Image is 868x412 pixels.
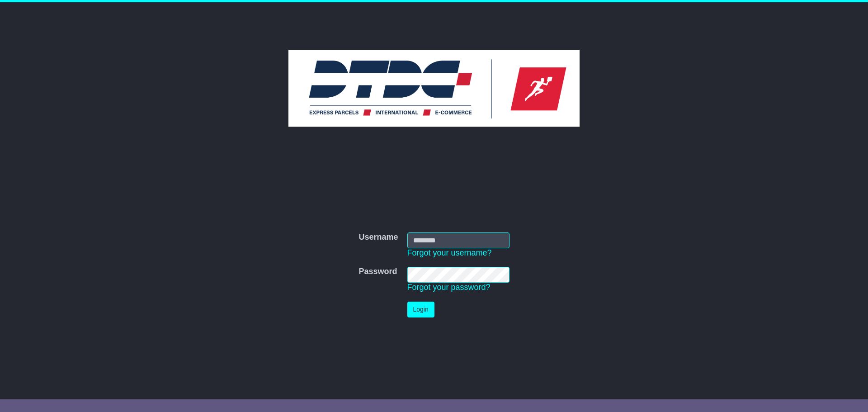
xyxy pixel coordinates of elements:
[288,50,580,127] img: DTDC Australia
[359,232,398,242] label: Username
[359,267,397,277] label: Password
[407,302,434,317] button: Login
[407,248,492,257] a: Forgot your username?
[407,283,491,292] a: Forgot your password?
